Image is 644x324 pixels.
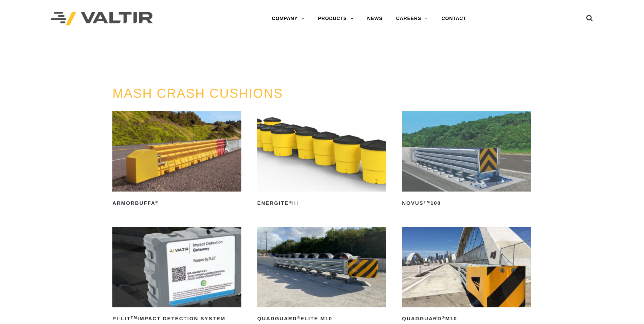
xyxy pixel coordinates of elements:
a: ENERGITE®III [257,111,386,209]
sup: ® [442,316,445,320]
sup: ® [289,200,292,204]
sup: TM [131,316,137,320]
h2: ArmorBuffa [112,198,241,209]
sup: TM [424,200,430,204]
a: CONTACT [435,12,473,25]
a: NEWS [361,12,389,25]
h2: NOVUS 100 [402,198,531,209]
sup: ® [155,200,159,204]
a: ArmorBuffa® [112,111,241,209]
a: PRODUCTS [311,12,361,25]
h2: ENERGITE III [257,198,386,209]
img: Valtir [51,12,153,26]
a: MASH CRASH CUSHIONS [112,86,283,101]
a: CAREERS [389,12,435,25]
a: NOVUSTM100 [402,111,531,209]
a: COMPANY [265,12,311,25]
sup: ® [297,316,300,320]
